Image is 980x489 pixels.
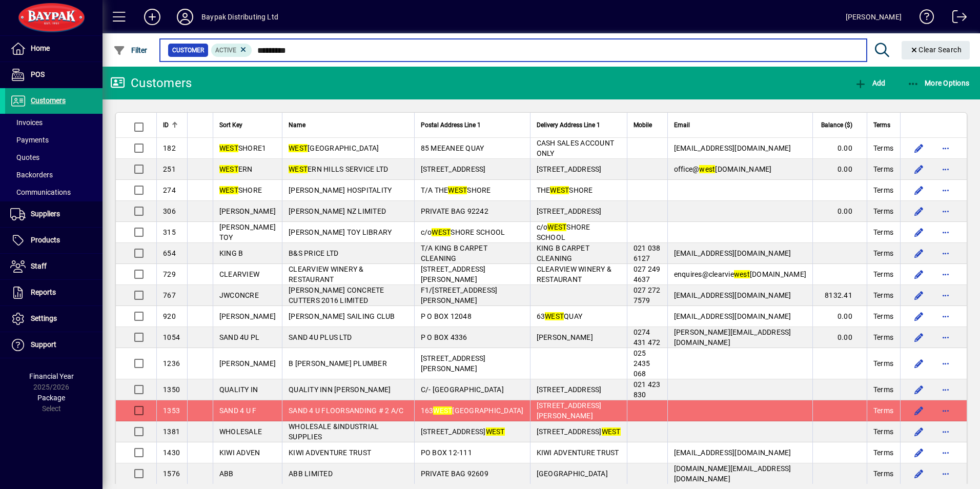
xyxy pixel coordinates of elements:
[937,245,954,261] button: More options
[219,144,267,152] span: SHORE1
[937,287,954,303] button: More options
[421,186,491,194] span: T/A THE SHORE
[674,249,791,257] span: [EMAIL_ADDRESS][DOMAIN_NAME]
[911,381,927,398] button: Edit
[486,427,505,436] em: WEST
[113,46,148,54] span: Filter
[289,249,338,257] span: B&S PRICE LTD
[215,47,236,54] span: Active
[674,449,791,457] span: [EMAIL_ADDRESS][DOMAIN_NAME]
[821,119,852,131] span: Balance ($)
[10,118,43,127] span: Invoices
[873,358,893,369] span: Terms
[537,312,583,320] span: 63 QUAY
[169,8,201,26] button: Profile
[163,270,176,278] span: 729
[937,402,954,419] button: More options
[537,165,602,173] span: [STREET_ADDRESS]
[937,266,954,282] button: More options
[674,464,791,483] span: [DOMAIN_NAME][EMAIL_ADDRESS][DOMAIN_NAME]
[163,427,180,436] span: 1381
[873,332,893,342] span: Terms
[854,79,885,87] span: Add
[911,355,927,372] button: Edit
[219,144,238,152] em: WEST
[163,249,176,257] span: 654
[421,207,488,215] span: PRIVATE BAG 92242
[421,165,486,173] span: [STREET_ADDRESS]
[937,182,954,198] button: More options
[537,186,593,194] span: THE SHORE
[537,333,593,341] span: [PERSON_NAME]
[163,359,180,368] span: 1236
[873,311,893,321] span: Terms
[911,161,927,177] button: Edit
[5,332,103,358] a: Support
[37,394,65,402] span: Package
[219,406,257,415] span: SAND 4 U F
[289,165,388,173] span: ERN HILLS SERVICE LTD
[911,402,927,419] button: Edit
[911,140,927,156] button: Edit
[873,248,893,258] span: Terms
[812,201,867,222] td: 0.00
[911,423,927,440] button: Edit
[537,119,600,131] span: Delivery Address Line 1
[421,244,487,262] span: T/A KING B CARPET CLEANING
[5,149,103,166] a: Quotes
[911,203,927,219] button: Edit
[219,312,276,320] span: [PERSON_NAME]
[163,470,180,478] span: 1576
[289,470,333,478] span: ABB LIMITED
[421,470,488,478] span: PRIVATE BAG 92609
[219,427,262,436] span: WHOLESALE
[421,449,472,457] span: PO BOX 12-111
[911,465,927,482] button: Edit
[5,184,103,201] a: Communications
[10,188,71,196] span: Communications
[873,164,893,174] span: Terms
[602,427,621,436] em: WEST
[219,186,238,194] em: WEST
[5,62,103,88] a: POS
[537,470,608,478] span: [GEOGRAPHIC_DATA]
[5,306,103,332] a: Settings
[550,186,569,194] em: WEST
[734,270,750,278] em: west
[289,312,395,320] span: [PERSON_NAME] SAILING CLUB
[5,228,103,253] a: Products
[163,165,176,173] span: 251
[31,236,60,244] span: Products
[421,385,504,394] span: C/- [GEOGRAPHIC_DATA]
[846,9,902,25] div: [PERSON_NAME]
[219,249,243,257] span: KING B
[674,312,791,320] span: [EMAIL_ADDRESS][DOMAIN_NAME]
[201,9,278,25] div: Baypak Distributing Ltd
[873,227,893,237] span: Terms
[211,44,252,57] mat-chip: Activation Status: Active
[634,119,652,131] span: Mobile
[537,401,602,420] span: [STREET_ADDRESS][PERSON_NAME]
[111,41,150,59] button: Filter
[937,329,954,345] button: More options
[31,210,60,218] span: Suppliers
[911,245,927,261] button: Edit
[634,244,661,262] span: 021 038 6127
[219,186,262,194] span: SHORE
[674,165,772,173] span: office@ [DOMAIN_NAME]
[537,385,602,394] span: [STREET_ADDRESS]
[634,380,661,399] span: 021 423 830
[674,119,807,131] div: Email
[911,266,927,282] button: Edit
[937,140,954,156] button: More options
[31,96,66,105] span: Customers
[31,262,47,270] span: Staff
[812,306,867,327] td: 0.00
[163,312,176,320] span: 920
[163,119,169,131] span: ID
[5,114,103,131] a: Invoices
[852,74,888,92] button: Add
[911,182,927,198] button: Edit
[537,223,590,241] span: c/o SHORE SCHOOL
[219,449,260,457] span: KIWI ADVEN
